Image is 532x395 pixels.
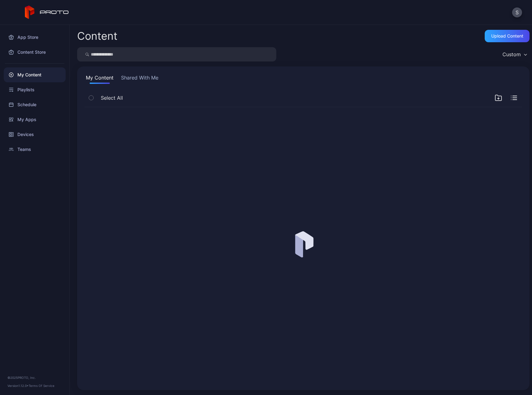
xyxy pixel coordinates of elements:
span: Version 1.12.0 • [7,384,29,388]
a: My Apps [4,112,66,127]
a: Playlists [4,82,66,97]
div: Custom [502,51,521,57]
a: Content Store [4,45,66,60]
a: Schedule [4,97,66,112]
a: Terms Of Service [29,384,54,388]
div: © 2025 PROTO, Inc. [7,375,62,380]
button: Shared With Me [120,74,160,84]
a: Devices [4,127,66,142]
div: Upload Content [491,34,523,39]
div: Content [77,31,117,41]
a: My Content [4,67,66,82]
a: App Store [4,30,66,45]
a: Teams [4,142,66,157]
button: Custom [499,47,530,61]
span: Select All [101,94,123,102]
button: Upload Content [485,30,530,42]
button: S [512,7,522,17]
button: My Content [85,74,115,84]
